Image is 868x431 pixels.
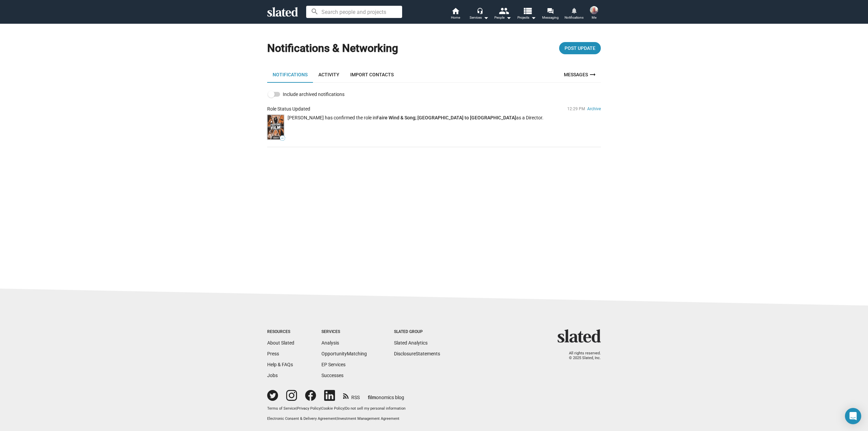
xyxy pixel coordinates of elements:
a: Privacy Policy [297,406,320,411]
a: About Slated [267,340,294,346]
mat-icon: home [451,7,459,15]
button: Post Update [559,42,601,54]
a: Messages [560,66,601,83]
a: EP Services [321,362,346,367]
img: Faire Wind & Song; Halifax to Rio de Janeiro [267,115,284,140]
mat-icon: forum [547,7,553,14]
span: Post Update [565,42,595,54]
a: Activity [313,66,345,83]
a: RSS [343,390,360,401]
mat-icon: people [499,6,509,16]
a: filmonomics blog [368,389,404,401]
h1: Notifications & Networking [267,41,398,56]
a: Slated Analytics [394,340,428,346]
mat-icon: arrow_right_alt [589,71,597,79]
mat-icon: arrow_drop_down [505,14,513,22]
a: Messaging [538,7,562,22]
mat-icon: notifications [571,7,577,14]
button: Do not sell my personal information [345,406,406,411]
a: Home [443,7,467,22]
button: Projects [515,7,538,22]
span: | [344,406,345,411]
a: Electronic Consent & Delivery Agreement [267,416,336,421]
input: Search people and projects [306,6,402,18]
a: OpportunityMatching [321,351,367,356]
img: Clark Graff [590,6,598,14]
a: Import Contacts [345,66,399,83]
a: Press [267,351,279,356]
span: Me [592,14,596,22]
button: Clark GraffMe [586,5,602,22]
mat-icon: headset_mic [477,7,483,14]
a: Faire Wind & Song; [GEOGRAPHIC_DATA] to [GEOGRAPHIC_DATA] [376,115,516,120]
a: Cookie Policy [321,406,344,411]
a: DisclosureStatements [394,351,440,356]
div: Services [470,14,489,22]
a: — [267,115,284,140]
a: Archive [587,106,601,111]
span: — [280,136,285,140]
a: Terms of Service [267,406,296,411]
div: Open Intercom Messenger [845,408,861,424]
a: Notifications [267,66,313,83]
span: Home [451,14,460,22]
div: Role Status Updated [267,106,310,112]
mat-icon: arrow_drop_down [529,14,537,22]
div: Slated Group [394,329,440,335]
a: Jobs [267,373,278,378]
span: Messaging [542,14,559,22]
span: | [296,406,297,411]
button: Services [467,7,491,22]
span: | [336,416,337,421]
span: 12:29 PM [567,106,585,111]
mat-icon: arrow_drop_down [482,14,490,22]
span: Notifications [565,14,584,22]
span: | [320,406,321,411]
p: All rights reserved. © 2025 Slated, Inc. [562,351,601,361]
div: Resources [267,329,294,335]
div: Services [321,329,367,335]
button: People [491,7,515,22]
a: Successes [321,373,343,378]
mat-icon: view_list [522,6,532,16]
p: [PERSON_NAME] has confirmed the role in as a Director. [288,115,601,121]
span: film [368,395,376,400]
a: Help & FAQs [267,362,293,367]
a: Analysis [321,340,339,346]
span: Include archived notifications [283,90,344,98]
a: Notifications [562,7,586,22]
div: People [494,14,511,22]
a: Investment Management Agreement [337,416,399,421]
span: Projects [517,14,536,22]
